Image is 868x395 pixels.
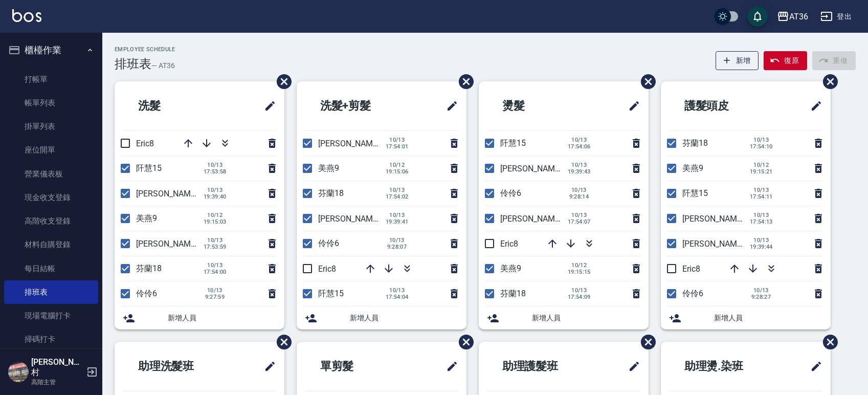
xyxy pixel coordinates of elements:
[318,238,339,248] span: 伶伶6
[115,306,284,330] div: 新增人員
[204,218,227,225] span: 19:15:03
[500,164,571,173] span: [PERSON_NAME]16
[4,186,98,209] a: 現金收支登錄
[451,327,475,357] span: 刪除班表
[204,269,227,275] span: 17:54:00
[568,137,591,143] span: 10/13
[4,68,98,91] a: 打帳單
[789,10,808,23] div: AT36
[4,304,98,327] a: 現場電腦打卡
[815,327,839,357] span: 刪除班表
[258,354,276,379] span: 修改班表的標題
[305,87,413,124] h2: 洗髮+剪髮
[4,257,98,280] a: 每日結帳
[500,138,526,148] span: 阡慧15
[318,264,336,274] span: Eric8
[451,67,475,97] span: 刪除班表
[318,289,344,298] span: 阡慧15
[168,313,276,323] span: 新增人員
[115,46,175,53] h2: Employee Schedule
[804,354,822,379] span: 修改班表的標題
[750,143,773,150] span: 17:54:10
[4,280,98,304] a: 排班表
[136,213,157,223] span: 美燕9
[622,94,640,118] span: 修改班表的標題
[750,212,773,218] span: 10/13
[750,244,773,250] span: 19:39:44
[532,313,640,323] span: 新增人員
[204,168,227,175] span: 17:53:58
[764,51,807,70] button: 復原
[4,37,98,63] button: 櫃檯作業
[12,9,41,22] img: Logo
[115,57,151,71] h3: 排班表
[750,137,773,143] span: 10/13
[750,187,773,193] span: 10/13
[568,187,590,193] span: 10/13
[4,138,98,162] a: 座位開單
[318,139,389,148] span: [PERSON_NAME]11
[297,306,466,330] div: 新增人員
[4,91,98,115] a: 帳單列表
[750,237,773,244] span: 10/13
[204,237,227,244] span: 10/13
[386,237,408,244] span: 10/13
[682,214,753,224] span: [PERSON_NAME]11
[568,294,591,300] span: 17:54:09
[669,87,774,124] h2: 護髮頭皮
[258,94,276,118] span: 修改班表的標題
[386,294,409,300] span: 17:54:04
[750,193,773,200] span: 17:54:11
[568,162,591,168] span: 10/13
[714,313,822,323] span: 新增人員
[682,188,708,198] span: 阡慧15
[568,168,591,175] span: 19:39:43
[4,327,98,351] a: 掃碼打卡
[386,287,409,294] span: 10/13
[386,193,409,200] span: 17:54:02
[136,264,162,273] span: 芬蘭18
[31,357,83,378] h5: [PERSON_NAME]村
[500,239,518,249] span: Eric8
[305,348,405,385] h2: 單剪髮
[386,212,409,218] span: 10/13
[136,139,154,148] span: Eric8
[804,94,822,118] span: 修改班表的標題
[773,6,812,27] button: AT36
[500,289,526,298] span: 芬蘭18
[204,287,226,294] span: 10/13
[661,306,831,330] div: 新增人員
[123,87,217,124] h2: 洗髮
[750,168,773,175] span: 19:15:21
[747,6,768,27] button: save
[4,115,98,138] a: 掛單列表
[669,348,781,385] h2: 助理燙.染班
[500,214,571,224] span: [PERSON_NAME]11
[568,212,591,218] span: 10/13
[204,187,227,193] span: 10/13
[682,138,708,148] span: 芬蘭18
[318,214,389,224] span: [PERSON_NAME]16
[204,294,226,300] span: 9:27:59
[386,143,409,150] span: 17:54:01
[386,162,409,168] span: 10/12
[750,294,772,300] span: 9:28:27
[4,233,98,256] a: 材料自購登錄
[816,7,856,26] button: 登出
[4,209,98,233] a: 高階收支登錄
[4,162,98,186] a: 營業儀表板
[204,162,227,168] span: 10/13
[123,348,233,385] h2: 助理洗髮班
[633,327,657,357] span: 刪除班表
[500,188,521,198] span: 伶伶6
[682,239,753,249] span: [PERSON_NAME]16
[31,378,83,387] p: 高階主管
[269,67,293,97] span: 刪除班表
[386,187,409,193] span: 10/13
[350,313,458,323] span: 新增人員
[750,287,772,294] span: 10/13
[716,51,759,70] button: 新增
[386,218,409,225] span: 19:39:41
[682,289,703,298] span: 伶伶6
[136,163,162,173] span: 阡慧15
